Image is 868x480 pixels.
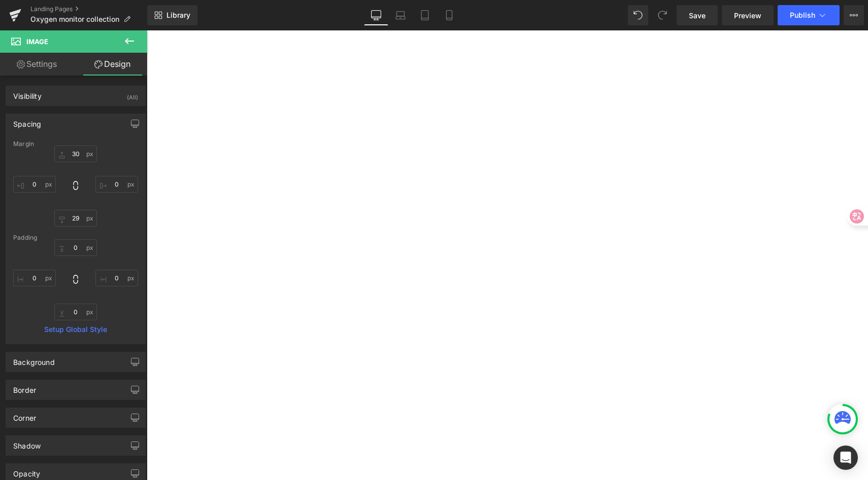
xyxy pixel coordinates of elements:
[734,10,761,21] span: Preview
[95,176,138,193] input: 0
[13,140,138,147] div: Margin
[95,270,138,286] input: 0
[13,176,56,193] input: 0
[30,5,147,13] a: Landing Pages
[13,234,138,241] div: Padding
[54,210,97,227] input: 0
[778,5,840,25] button: Publish
[364,5,388,25] a: Desktop
[13,464,40,478] div: Opacity
[13,86,42,100] div: Visibility
[689,10,706,21] span: Save
[13,380,36,394] div: Border
[437,5,461,25] a: Mobile
[652,5,673,25] button: Redo
[13,114,41,128] div: Spacing
[147,5,197,25] a: New Library
[76,53,149,76] a: Design
[413,5,437,25] a: Tablet
[722,5,774,25] a: Preview
[13,352,55,366] div: Background
[26,38,48,46] span: Image
[54,145,97,162] input: 0
[790,11,815,19] span: Publish
[833,446,858,470] div: Open Intercom Messenger
[13,270,56,286] input: 0
[54,239,97,256] input: 0
[166,11,190,20] span: Library
[127,86,138,103] div: (All)
[54,304,97,320] input: 0
[13,408,36,422] div: Corner
[628,5,648,25] button: Undo
[30,15,119,23] span: Oxygen monitor collection
[13,325,138,334] a: Setup Global Style
[844,5,864,25] button: More
[388,5,413,25] a: Laptop
[13,436,41,450] div: Shadow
